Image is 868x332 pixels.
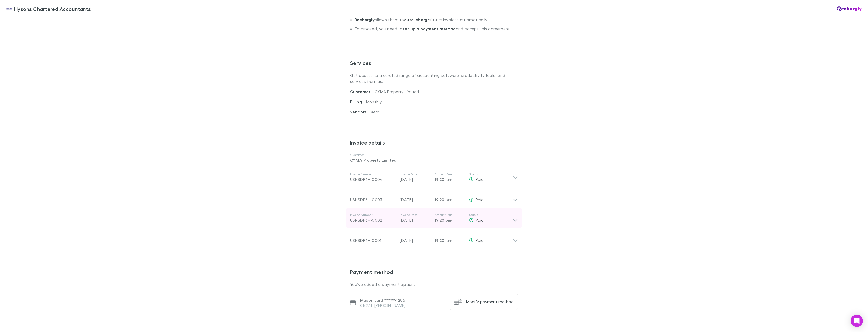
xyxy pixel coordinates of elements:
[355,17,375,22] strong: Rechargly
[350,153,518,157] p: Customer
[350,269,518,277] h3: Payment method
[366,99,382,104] span: Monthly
[469,172,513,176] p: Status
[402,26,456,31] strong: set up a payment method
[400,176,430,182] p: [DATE]
[14,5,91,13] span: Hysons Chartered Accountants
[350,237,396,243] div: USNSDP6H-0001
[476,218,484,222] span: Paid
[454,298,462,306] img: Modify payment method's Logo
[837,6,862,11] img: Rechargly Logo
[435,197,444,202] span: 19.20
[350,176,396,182] div: USNSDP6H-0004
[445,198,452,202] span: GBP
[400,172,430,176] p: Invoice Date
[350,109,371,114] span: Vendors
[435,218,444,223] span: 19.20
[375,89,419,94] span: CYMA Property Limited
[355,17,518,26] li: allows them to future invoices automatically.
[350,68,518,89] p: Get access to a curated range of accounting software, productivity tools, and services from us .
[400,213,430,217] p: Invoice Date
[476,238,484,243] span: Paid
[476,197,484,202] span: Paid
[346,208,522,228] div: Invoice NumberUSNSDP6H-0002Invoice Date[DATE]Amount Due19.20 GBPStatusPaid
[371,109,379,114] span: Xero
[400,197,430,203] p: [DATE]
[450,294,518,310] button: Modify payment method
[435,238,444,243] span: 19.20
[350,281,518,287] p: You’ve added a payment option.
[350,217,396,223] div: USNSDP6H-0002
[6,6,12,12] img: Hysons Chartered Accountants's Logo
[400,217,430,223] p: [DATE]
[445,239,452,243] span: GBP
[350,172,396,176] p: Invoice Number
[466,299,514,304] div: Modify payment method
[404,17,430,22] strong: auto-charge
[350,60,518,68] h3: Services
[435,172,465,176] p: Amount Due
[346,228,522,249] div: USNSDP6H-0001[DATE]19.20 GBPPaid
[851,315,863,327] div: Open Intercom Messenger
[400,237,430,243] p: [DATE]
[346,167,522,187] div: Invoice NumberUSNSDP6H-0004Invoice Date[DATE]Amount Due19.20 GBPStatusPaid
[350,197,396,203] div: USNSDP6H-0003
[360,303,406,308] p: 01/27 T [PERSON_NAME]
[355,26,518,35] li: To proceed, you need to and accept this agreement.
[350,139,518,148] h3: Invoice details
[435,177,444,182] span: 19.20
[350,213,396,217] p: Invoice Number
[346,187,522,208] div: USNSDP6H-0003[DATE]19.20 GBPPaid
[435,213,465,217] p: Amount Due
[469,213,513,217] p: Status
[445,178,452,182] span: GBP
[350,99,366,104] span: Billing
[476,177,484,182] span: Paid
[350,157,518,163] p: CYMA Property Limited
[350,89,375,94] span: Customer
[445,219,452,222] span: GBP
